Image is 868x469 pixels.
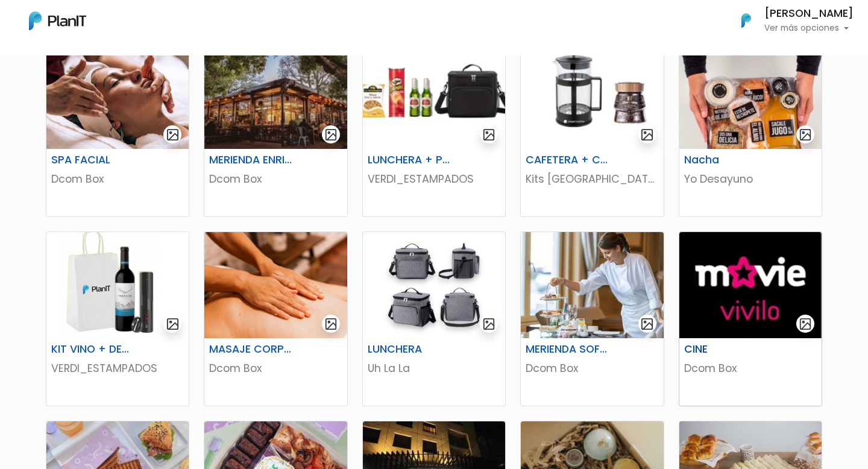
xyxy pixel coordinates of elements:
[799,317,813,331] img: gallery-light
[368,360,500,376] p: Uh La La
[520,231,664,406] a: gallery-light MERIENDA SOFITEL Dcom Box
[46,231,189,406] a: gallery-light KIT VINO + DESCORCHADOR VERDI_ESTAMPADOS
[44,343,142,356] h6: KIT VINO + DESCORCHADOR
[684,171,817,187] p: Yo Desayuno
[677,154,775,166] h6: Nacha
[726,5,854,36] button: PlanIt Logo [PERSON_NAME] Ver más opciones
[363,43,505,149] img: thumb_B5069BE2-F4D7-4801-A181-DF9E184C69A6.jpeg
[679,231,822,406] a: gallery-light CINE Dcom Box
[204,232,347,338] img: thumb_EEBA820B-9A13-4920-8781-964E5B39F6D7.jpeg
[684,360,817,376] p: Dcom Box
[640,317,654,331] img: gallery-light
[520,42,664,217] a: gallery-light CAFETERA + CAFÉ [PERSON_NAME] Kits [GEOGRAPHIC_DATA]
[521,43,663,149] img: thumb_63AE2317-F514-41F3-A209-2759B9902972.jpeg
[764,24,854,33] p: Ver más opciones
[46,43,189,149] img: thumb_2AAA59ED-4AB8-4286-ADA8-D238202BF1A2.jpeg
[166,128,180,142] img: gallery-light
[362,42,506,217] a: gallery-light LUNCHERA + PICADA VERDI_ESTAMPADOS
[521,232,663,338] img: thumb_WhatsApp_Image_2024-04-18_at_14.35.47.jpeg
[526,360,658,376] p: Dcom Box
[362,231,506,406] a: gallery-light LUNCHERA Uh La La
[677,343,775,356] h6: CINE
[518,154,617,166] h6: CAFETERA + CAFÉ [PERSON_NAME]
[204,43,347,149] img: thumb_6349CFF3-484F-4BCD-9940-78224EC48F4B.jpeg
[46,232,189,338] img: thumb_WhatsApp_Image_2024-06-27_at_13.35.36__1_.jpeg
[51,360,184,376] p: VERDI_ESTAMPADOS
[363,232,505,338] img: thumb_image__copia___copia___copia___copia___copia___copia___copia___copia___copia_-Photoroom__28...
[204,42,347,217] a: gallery-light MERIENDA ENRIQUETA CAFÉ Dcom Box
[324,128,338,142] img: gallery-light
[799,128,813,142] img: gallery-light
[166,317,180,331] img: gallery-light
[764,8,854,19] h6: [PERSON_NAME]
[51,171,184,187] p: Dcom Box
[360,154,459,166] h6: LUNCHERA + PICADA
[482,317,496,331] img: gallery-light
[482,128,496,142] img: gallery-light
[679,43,822,149] img: thumb_D894C8AE-60BF-4788-A814-9D6A2BE292DF.jpeg
[202,154,300,166] h6: MERIENDA ENRIQUETA CAFÉ
[209,360,342,376] p: Dcom Box
[640,128,654,142] img: gallery-light
[518,343,617,356] h6: MERIENDA SOFITEL
[526,171,658,187] p: Kits [GEOGRAPHIC_DATA]
[360,343,459,356] h6: LUNCHERA
[46,42,189,217] a: gallery-light SPA FACIAL Dcom Box
[368,171,500,187] p: VERDI_ESTAMPADOS
[44,154,142,166] h6: SPA FACIAL
[733,7,759,34] img: PlanIt Logo
[202,343,300,356] h6: MASAJE CORPORAL
[209,171,342,187] p: Dcom Box
[679,42,822,217] a: gallery-light Nacha Yo Desayuno
[29,11,86,30] img: PlanIt Logo
[324,317,338,331] img: gallery-light
[679,232,822,338] img: thumb_thumb_moviecenter_logo.jpeg
[62,11,174,35] div: ¿Necesitás ayuda?
[204,231,347,406] a: gallery-light MASAJE CORPORAL Dcom Box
